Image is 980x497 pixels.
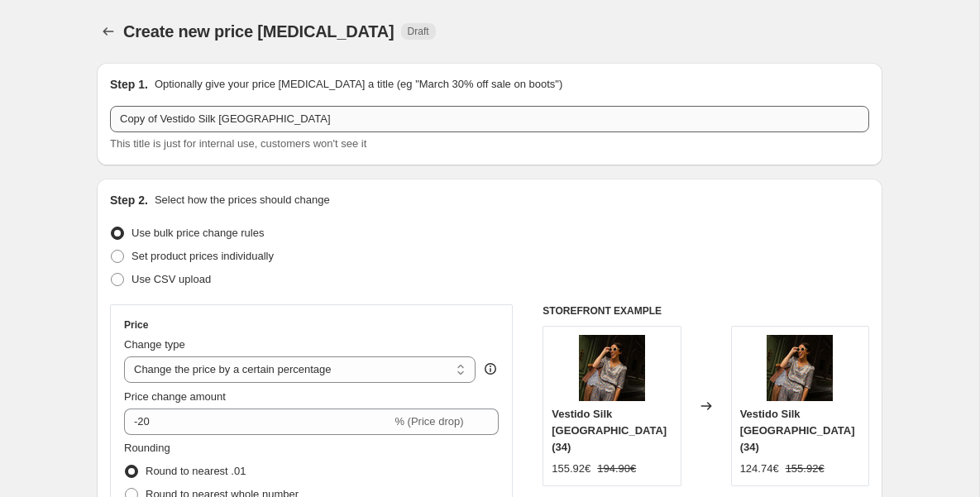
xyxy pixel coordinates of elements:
[110,192,148,208] h2: Step 2.
[482,361,499,377] div: help
[155,192,330,208] p: Select how the prices should change
[740,408,855,453] span: Vestido Silk [GEOGRAPHIC_DATA] (34)
[408,25,429,38] span: Draft
[552,461,590,477] div: 155.92€
[131,273,211,285] span: Use CSV upload
[552,408,667,453] span: Vestido Silk [GEOGRAPHIC_DATA] (34)
[597,461,636,477] strike: 194.90€
[110,76,148,93] h2: Step 1.
[123,22,394,41] span: Create new price [MEDICAL_DATA]
[124,442,170,454] span: Rounding
[767,335,833,401] img: MMP_2507_RV_EquipoVerano_35_80x.jpg
[124,338,185,351] span: Change type
[146,465,246,477] span: Round to nearest .01
[124,409,391,435] input: -15
[155,76,562,93] p: Optionally give your price [MEDICAL_DATA] a title (eg "March 30% off sale on boots")
[124,318,148,332] h3: Price
[110,137,366,150] span: This title is just for internal use, customers won't see it
[394,415,463,428] span: % (Price drop)
[131,250,274,262] span: Set product prices individually
[579,335,645,401] img: MMP_2507_RV_EquipoVerano_35_80x.jpg
[786,461,825,477] strike: 155.92€
[131,227,264,239] span: Use bulk price change rules
[110,106,869,132] input: 30% off holiday sale
[124,390,226,403] span: Price change amount
[740,461,779,477] div: 124.74€
[97,20,120,43] button: Price change jobs
[543,304,869,318] h6: STOREFRONT EXAMPLE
